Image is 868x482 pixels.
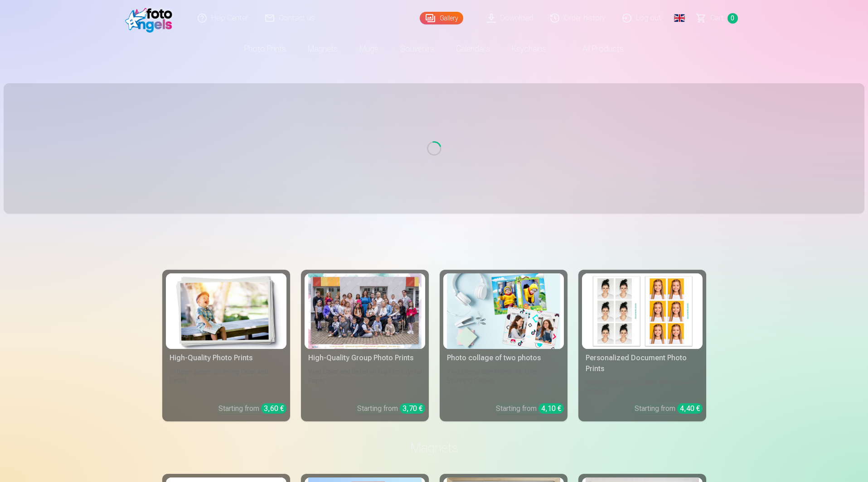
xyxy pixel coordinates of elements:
[170,273,283,349] img: High-Quality Photo Prints
[357,403,425,414] div: Starting from
[166,353,286,363] div: High-Quality Photo Prints
[301,270,429,421] a: High-Quality Group Photo PrintsVivid Color and Detail on Fuji Film Crystal PaperStarting from 3,70 €
[218,403,286,414] div: Starting from
[496,403,564,414] div: Starting from
[162,270,290,421] a: High-Quality Photo PrintsHigh-Quality Photo Prints210gsm paper, Stunning Color and DetailStarting...
[582,353,703,374] div: Personalized Document Photo Prints
[501,36,557,62] a: Keychains
[261,403,286,414] div: 3,60 €
[305,353,425,363] div: High-Quality Group Photo Prints
[445,36,501,62] a: Calendars
[635,403,703,414] div: Starting from
[166,367,286,396] div: 210gsm paper, Stunning Color and Detail
[297,36,349,62] a: Magnets
[170,235,699,252] h3: Photo prints
[586,273,699,349] img: Personalized Document Photo Prints
[582,378,703,396] div: Convenient and Versatile ID Photos (6 photos)
[170,439,699,456] h3: Magnets
[443,353,564,363] div: Photo collage of two photos
[440,270,567,421] a: Photo collage of two photosPhoto collage of two photosTwo Memorable Moments, One Stunning Display...
[305,367,425,396] div: Vivid Color and Detail on Fuji Film Crystal Paper
[125,4,177,33] img: /fa3
[443,367,564,396] div: Two Memorable Moments, One Stunning Display
[727,13,738,24] span: 0
[233,36,297,62] a: Photo prints
[349,36,389,62] a: Mugs
[400,403,425,414] div: 3,70 €
[538,403,564,414] div: 4,10 €
[447,273,560,349] img: Photo collage of two photos
[557,36,635,62] a: All products
[389,36,445,62] a: Souvenirs
[710,13,724,24] span: Сart
[677,403,703,414] div: 4,40 €
[578,270,706,421] a: Personalized Document Photo PrintsPersonalized Document Photo PrintsConvenient and Versatile ID P...
[420,12,463,24] a: Gallery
